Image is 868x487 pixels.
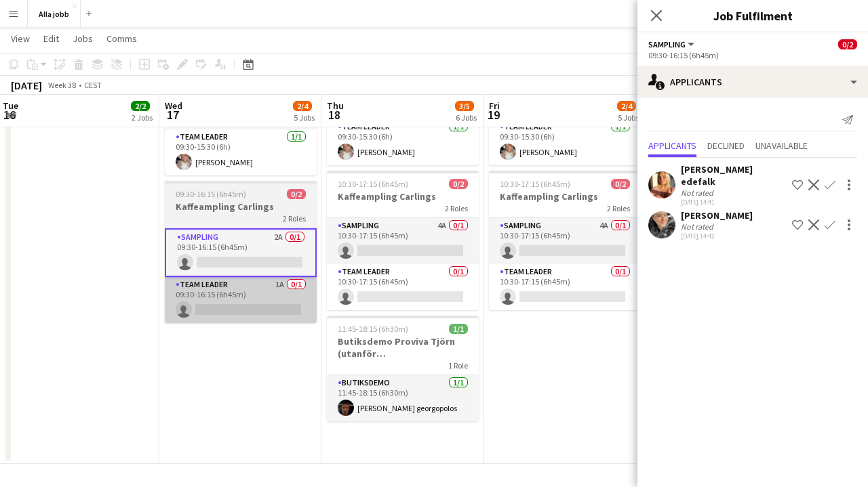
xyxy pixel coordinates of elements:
[165,181,317,323] app-job-card: 09:30-16:15 (6h45m)0/2Kaffeampling Carlings2 RolesSampling2A0/109:30-16:15 (6h45m) Team Leader1A0...
[287,189,306,199] span: 0/2
[327,119,479,165] app-card-role: Team Leader1/109:30-15:30 (6h)[PERSON_NAME]
[327,100,344,112] span: Thu
[449,179,468,189] span: 0/2
[11,79,42,92] div: [DATE]
[327,316,479,421] app-job-card: 11:45-18:15 (6h30m)1/1Butiksdemo Proviva Tjörn (utanför [GEOGRAPHIC_DATA])1 RoleButiksdemo1/111:4...
[448,360,468,370] span: 1 Role
[327,190,479,203] h3: Kaffeampling Carlings
[445,203,468,213] span: 2 Roles
[327,264,479,310] app-card-role: Team Leader0/110:30-17:15 (6h45m)
[28,1,81,27] button: Alla jobb
[38,30,64,47] a: Edit
[327,335,479,360] h3: Butiksdemo Proviva Tjörn (utanför [GEOGRAPHIC_DATA])
[176,189,246,199] span: 09:30-16:15 (6h45m)
[294,112,315,123] div: 5 Jobs
[73,33,93,45] span: Jobs
[165,228,317,277] app-card-role: Sampling2A0/109:30-16:15 (6h45m)
[1,107,18,123] span: 16
[489,100,500,112] span: Fri
[165,100,182,112] span: Wed
[681,209,753,221] div: [PERSON_NAME]
[618,112,639,123] div: 5 Jobs
[617,101,636,111] span: 2/4
[456,112,477,123] div: 6 Jobs
[681,198,787,207] div: [DATE] 14:41
[681,232,753,240] div: [DATE] 14:42
[11,33,30,45] span: View
[489,119,641,165] app-card-role: Team Leader1/109:30-15:30 (6h)[PERSON_NAME]
[455,101,474,111] span: 3/5
[637,66,868,98] div: Applicants
[325,107,344,123] span: 18
[648,141,696,150] span: Applicants
[327,171,479,310] app-job-card: 10:30-17:15 (6h45m)0/2Kaffeampling Carlings2 RolesSampling4A0/110:30-17:15 (6h45m) Team Leader0/1...
[163,107,182,123] span: 17
[648,39,686,49] span: Sampling
[165,277,317,323] app-card-role: Team Leader1A0/109:30-16:15 (6h45m)
[611,179,630,189] span: 0/2
[755,141,808,150] span: Unavailable
[67,30,98,47] a: Jobs
[838,39,857,49] span: 0/2
[489,264,641,310] app-card-role: Team Leader0/110:30-17:15 (6h45m)
[338,179,408,189] span: 10:30-17:15 (6h45m)
[106,33,137,45] span: Comms
[648,50,857,60] div: 09:30-16:15 (6h45m)
[327,375,479,421] app-card-role: Butiksdemo1/111:45-18:15 (6h30m)[PERSON_NAME] georgopolos
[165,129,317,175] app-card-role: Team Leader1/109:30-15:30 (6h)[PERSON_NAME]
[3,100,18,112] span: Tue
[283,213,306,224] span: 2 Roles
[681,188,716,198] div: Not rated
[707,141,745,150] span: Declined
[489,218,641,264] app-card-role: Sampling4A0/110:30-17:15 (6h45m)
[5,30,35,47] a: View
[45,80,79,90] span: Week 38
[648,39,696,49] button: Sampling
[637,7,868,24] h3: Job Fulfilment
[681,221,716,232] div: Not rated
[165,200,317,213] h3: Kaffeampling Carlings
[132,112,153,123] div: 2 Jobs
[101,30,142,47] a: Comms
[489,190,641,203] h3: Kaffeampling Carlings
[449,324,468,334] span: 1/1
[131,101,150,111] span: 2/2
[84,80,102,90] div: CEST
[500,179,570,189] span: 10:30-17:15 (6h45m)
[327,218,479,264] app-card-role: Sampling4A0/110:30-17:15 (6h45m)
[607,203,630,213] span: 2 Roles
[489,171,641,310] app-job-card: 10:30-17:15 (6h45m)0/2Kaffeampling Carlings2 RolesSampling4A0/110:30-17:15 (6h45m) Team Leader0/1...
[293,101,312,111] span: 2/4
[681,163,787,188] div: [PERSON_NAME] edefalk
[338,324,408,334] span: 11:45-18:15 (6h30m)
[43,33,59,45] span: Edit
[487,107,500,123] span: 19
